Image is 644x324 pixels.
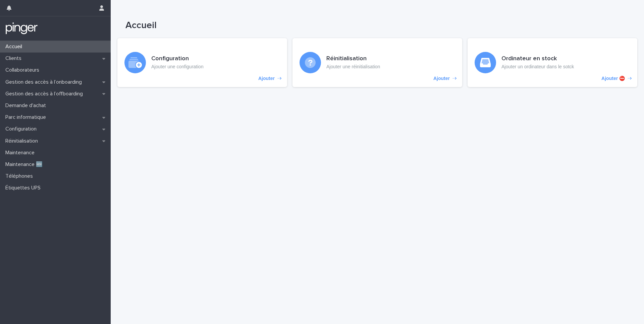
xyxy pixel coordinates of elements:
[258,76,275,81] p: Ajouter
[3,126,42,132] p: Configuration
[3,55,27,62] p: Clients
[3,114,51,120] p: Parc informatique
[501,64,574,70] p: Ajouter un ordinateur dans le sotck
[468,38,637,87] a: Ajouter ⛔️
[3,91,88,97] p: Gestion des accès à l’offboarding
[501,55,574,63] h3: Ordinateur en stock
[125,20,452,31] h1: Accueil
[5,22,38,35] img: mTgBEunGTSyRkCgitkcU
[3,67,45,73] p: Collaborateurs
[3,79,87,85] p: Gestion des accès à l’onboarding
[433,76,450,81] p: Ajouter
[151,64,204,70] p: Ajouter une configuration
[3,138,43,144] p: Réinitialisation
[3,173,38,179] p: Téléphones
[117,38,287,87] a: Ajouter
[601,76,625,81] p: Ajouter ⛔️
[292,38,462,87] a: Ajouter
[3,102,51,109] p: Demande d'achat
[3,150,40,156] p: Maintenance
[326,64,380,70] p: Ajouter une réinitialisation
[326,55,380,63] h3: Réinitialisation
[3,161,48,168] p: Maintenance 🆕
[3,44,28,50] p: Accueil
[3,185,46,191] p: Étiquettes UPS
[151,55,204,63] h3: Configuration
